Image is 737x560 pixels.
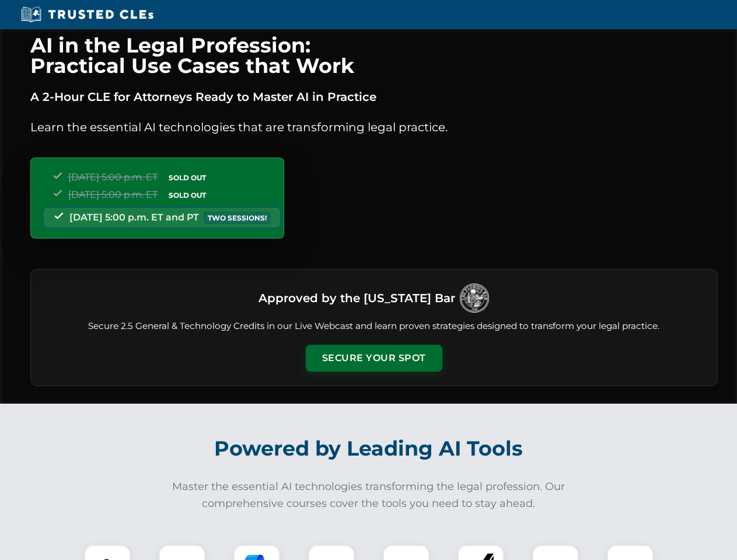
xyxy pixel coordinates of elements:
p: Learn the essential AI technologies that are transforming legal practice. [30,118,718,136]
img: Logo [460,283,489,313]
p: Master the essential AI technologies transforming the legal profession. Our comprehensive courses... [165,478,573,512]
button: Secure Your Spot [306,345,442,372]
img: Trusted CLEs [18,6,157,23]
h3: Approved by the [US_STATE] Bar [259,288,455,309]
span: SOLD OUT [165,189,210,201]
h1: AI in the Legal Profession: Practical Use Cases that Work [30,35,718,76]
p: Secure 2.5 General & Technology Credits in our Live Webcast and learn proven strategies designed ... [45,320,703,333]
span: SOLD OUT [165,171,210,184]
p: A 2-Hour CLE for Attorneys Ready to Master AI in Practice [30,87,718,106]
span: [DATE] 5:00 p.m. ET [68,189,158,200]
span: [DATE] 5:00 p.m. ET [68,171,158,183]
h2: Powered by Leading AI Tools [46,428,692,469]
